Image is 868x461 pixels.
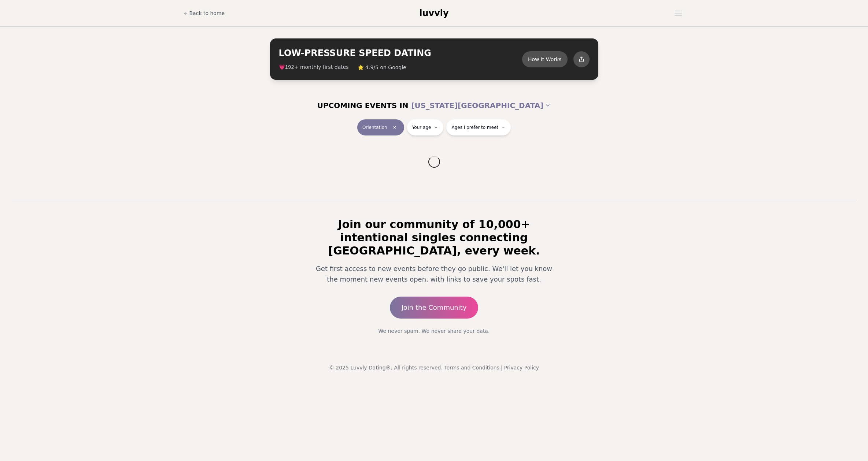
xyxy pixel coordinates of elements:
[6,364,862,371] p: © 2025 Luvvly Dating®. All rights reserved.
[412,124,431,130] span: Your age
[317,100,409,111] span: UPCOMING EVENTS IN
[189,10,225,17] span: Back to home
[501,365,503,371] span: |
[411,97,551,114] button: [US_STATE][GEOGRAPHIC_DATA]
[390,297,479,319] a: Join the Community
[305,218,563,257] h2: Join our community of 10,000+ intentional singles connecting [GEOGRAPHIC_DATA], every week.
[285,64,294,70] span: 192
[451,124,498,130] span: Ages I prefer to meet
[407,119,444,135] button: Your age
[358,64,406,71] span: ⭐ 4.9/5 on Google
[357,119,404,135] button: OrientationClear event type filter
[279,63,349,71] span: 💗 + monthly first dates
[419,7,448,19] a: luvvly
[279,47,522,59] h2: LOW-PRESSURE SPEED DATING
[311,263,557,285] p: Get first access to new events before they go public. We'll let you know the moment new events op...
[446,119,511,135] button: Ages I prefer to meet
[184,6,225,21] a: Back to home
[522,51,568,67] button: How it Works
[305,327,563,335] p: We never spam. We never share your data.
[672,8,685,19] button: Open menu
[362,124,387,130] span: Orientation
[504,365,539,371] a: Privacy Policy
[444,365,499,371] a: Terms and Conditions
[390,123,399,132] span: Clear event type filter
[419,8,448,18] span: luvvly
